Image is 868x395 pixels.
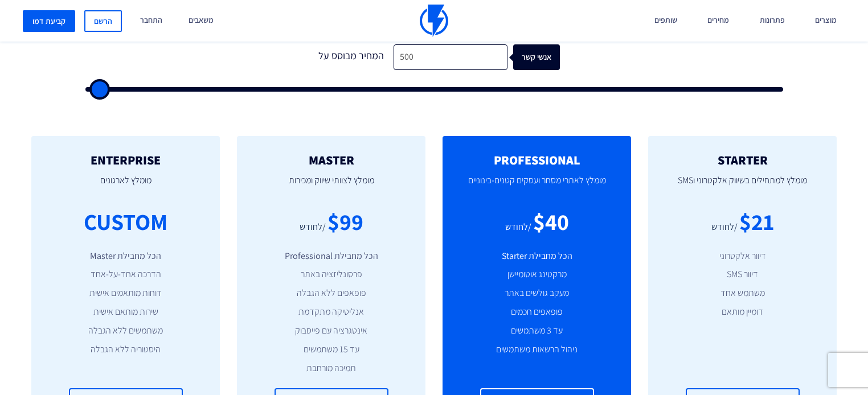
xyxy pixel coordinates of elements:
li: תמיכה מורחבת [254,362,408,375]
a: הרשם [84,10,122,32]
p: מומלץ לצוותי שיווק ומכירות [254,167,408,205]
h2: ENTERPRISE [48,153,203,167]
li: שירות מותאם אישית [48,306,203,319]
li: מעקב גולשים באתר [460,287,614,300]
div: /לחודש [300,221,326,234]
h2: MASTER [254,153,408,167]
li: הכל מחבילת Starter [460,250,614,263]
li: מרקטינג אוטומיישן [460,268,614,281]
li: עד 3 משתמשים [460,324,614,338]
div: $40 [533,205,569,238]
li: ניהול הרשאות משתמשים [460,343,614,356]
p: מומלץ לאתרי מסחר ועסקים קטנים-בינוניים [460,167,614,205]
div: $99 [327,205,363,238]
li: הכל מחבילת Master [48,250,203,263]
li: דוחות מותאמים אישית [48,287,203,300]
li: דיוור אלקטרוני [665,250,820,263]
h2: PROFESSIONAL [460,153,614,167]
h2: STARTER [665,153,820,167]
div: CUSTOM [84,205,167,238]
li: פופאפים חכמים [460,306,614,319]
li: אינטגרציה עם פייסבוק [254,324,408,338]
li: משתמש אחד [665,287,820,300]
p: מומלץ לארגונים [48,167,203,205]
div: אנשי קשר [520,44,567,70]
li: דומיין מותאם [665,306,820,319]
li: פרסונליזציה באתר [254,268,408,281]
li: פופאפים ללא הגבלה [254,287,408,300]
p: מומלץ למתחילים בשיווק אלקטרוני וSMS [665,167,820,205]
li: הכל מחבילת Professional [254,250,408,263]
li: היסטוריה ללא הגבלה [48,343,203,356]
div: המחיר מבוסס על [308,44,394,70]
div: /לחודש [505,221,531,234]
a: קביעת דמו [23,10,75,32]
li: אנליטיקה מתקדמת [254,306,408,319]
li: משתמשים ללא הגבלה [48,324,203,338]
li: עד 15 משתמשים [254,343,408,356]
div: /לחודש [711,221,738,234]
li: דיוור SMS [665,268,820,281]
li: הדרכה אחד-על-אחד [48,268,203,281]
div: $21 [739,205,774,238]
